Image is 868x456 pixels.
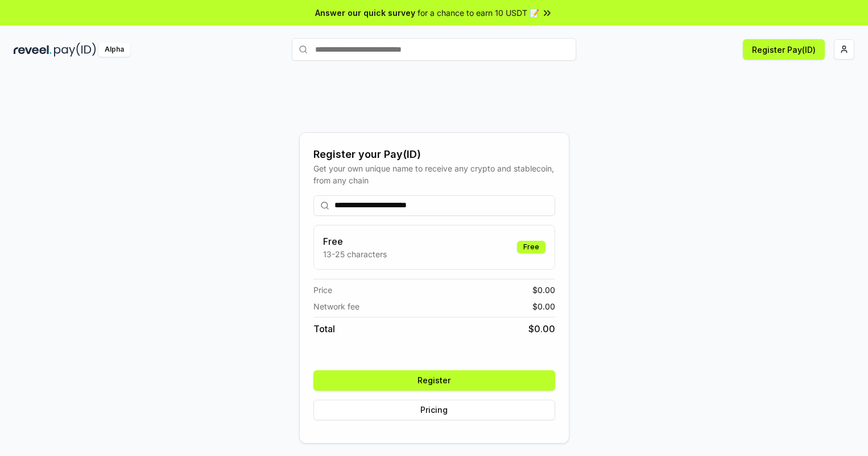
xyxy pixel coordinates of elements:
[532,300,555,312] span: $ 0.00
[313,370,555,391] button: Register
[313,322,335,336] span: Total
[313,284,332,296] span: Price
[528,322,555,336] span: $ 0.00
[323,248,387,260] p: 13-25 characters
[313,162,555,186] div: Get your own unique name to receive any crypto and stablecoin, from any chain
[315,7,415,19] span: Answer our quick survey
[14,43,52,57] img: reveel_dark
[313,147,555,162] div: Register your Pay(ID)
[418,7,539,19] span: for a chance to earn 10 USDT 📝
[313,400,555,420] button: Pricing
[313,300,359,312] span: Network fee
[323,235,387,248] h3: Free
[54,43,96,57] img: pay_id
[743,39,825,60] button: Register Pay(ID)
[98,43,130,57] div: Alpha
[532,284,555,296] span: $ 0.00
[517,241,545,253] div: Free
